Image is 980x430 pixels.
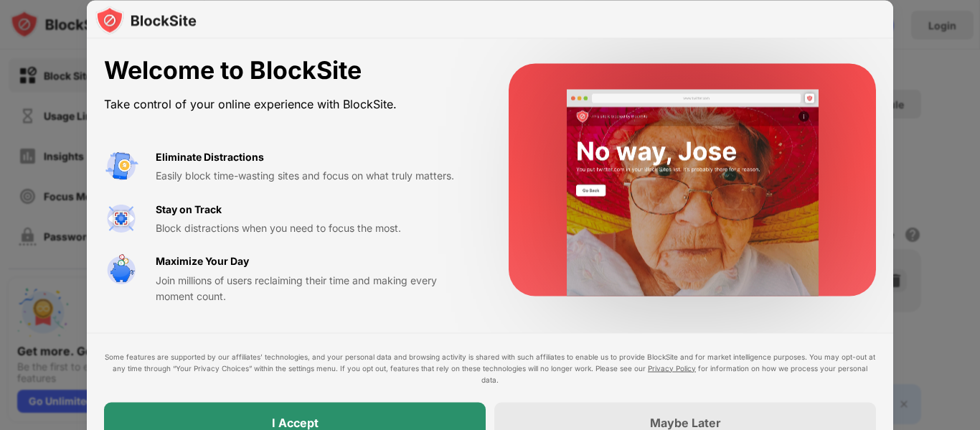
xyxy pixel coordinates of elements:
[104,253,138,288] img: value-safe-time.svg
[95,6,197,34] img: logo-blocksite.svg
[156,220,474,235] div: Block distractions when you need to focus the most.
[156,168,474,184] div: Easily block time-wasting sites and focus on what truly matters.
[156,272,474,304] div: Join millions of users reclaiming their time and making every moment count.
[104,149,138,183] img: value-avoid-distractions.svg
[104,350,876,385] div: Some features are supported by our affiliates’ technologies, and your personal data and browsing ...
[648,363,696,372] a: Privacy Policy
[156,253,249,269] div: Maximize Your Day
[104,93,474,114] div: Take control of your online experience with BlockSite.
[650,415,721,429] div: Maybe Later
[156,201,222,217] div: Stay on Track
[156,149,264,164] div: Eliminate Distractions
[104,201,138,235] img: value-focus.svg
[272,415,319,429] div: I Accept
[104,56,474,85] div: Welcome to BlockSite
